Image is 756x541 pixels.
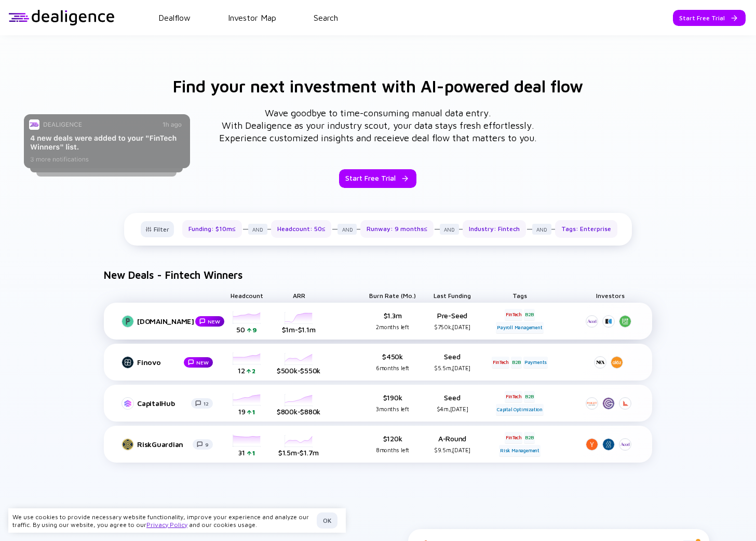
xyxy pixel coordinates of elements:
div: $120k [367,434,419,455]
div: Payments [523,357,548,368]
div: Pre-Seed [419,311,486,332]
div: B2B [524,391,535,402]
h4: New Deals - Fintech Winners [93,270,242,280]
div: Burn Rate (mo.) [367,288,419,303]
div: CapitalHub [137,399,190,408]
div: 8 months left [376,445,409,455]
div: ARR [273,288,325,303]
div: RiskGuardian [137,440,192,449]
h3: Find your next investment with AI-powered deal flow [173,78,583,94]
div: FinTech [505,432,523,443]
div: Investors [569,288,652,303]
div: $750k, [DATE] [419,322,486,332]
button: Start Free Trial [673,10,746,26]
div: Headcount [221,288,273,303]
div: FinTech [505,309,523,320]
div: FinTech [492,357,510,368]
div: $1.3m [367,311,419,332]
div: Funding: $10m≤ [182,220,242,238]
a: Dealflow [158,13,191,22]
div: 6 months left [376,363,409,373]
button: Start Free Trial [339,169,416,188]
div: $190k [367,393,419,414]
div: We use cookies to provide necessary website functionality, improve your experience and analyze ou... [12,513,313,529]
div: FinTech [505,391,523,402]
div: Last Funding [419,288,486,303]
div: B2B [511,357,522,368]
div: Tags [486,288,553,303]
div: Payroll Management [496,322,543,333]
div: 3 months left [376,404,409,414]
div: Runway: 9 months≤ [360,220,434,238]
div: $5.5m, [DATE] [419,363,486,373]
div: B2B [524,309,535,320]
div: Seed [419,393,486,414]
div: Finovo [137,358,183,367]
div: Risk Management [499,445,541,456]
div: Wave goodbye to time-consuming manual data entry. With Dealigence as your industry scout, your da... [219,107,537,144]
div: Headcount: 50≤ [271,220,332,238]
div: $4m, [DATE] [419,404,486,414]
div: [DOMAIN_NAME] [137,317,194,326]
div: Tags: Enterprise [555,220,617,238]
a: Privacy Policy [146,521,187,529]
div: B2B [524,432,535,443]
div: $9.5m, [DATE] [419,445,486,455]
div: A-Round [419,434,486,455]
div: $450k [367,352,419,373]
div: Industry: Fintech [463,220,526,238]
button: OK [317,512,337,529]
a: Investor Map [228,13,276,22]
div: 2 months left [376,322,409,332]
div: Seed [419,352,486,373]
div: Capital Optimization [496,404,544,415]
a: Search [314,13,338,22]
